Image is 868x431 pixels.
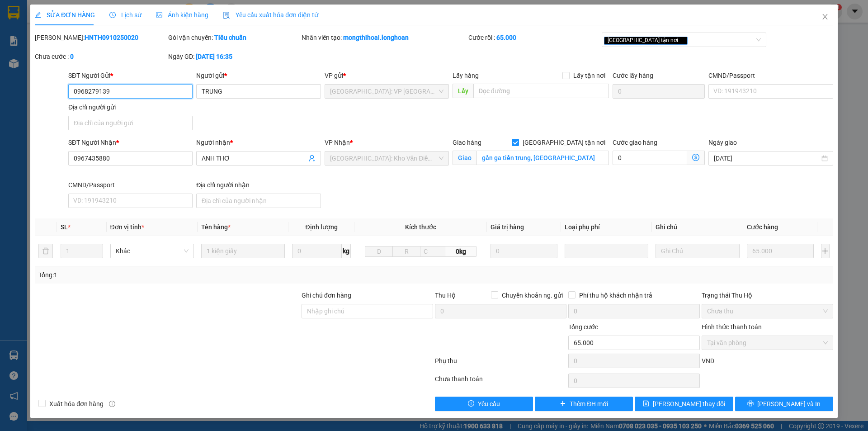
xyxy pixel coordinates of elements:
span: Chưa thu [707,304,828,318]
input: Địa chỉ của người nhận [196,194,321,208]
button: plus [821,244,830,258]
span: Tên hàng [201,223,231,231]
label: Ghi chú đơn hàng [302,292,351,299]
th: Loại phụ phí [561,218,652,236]
b: Tiêu chuẩn [214,34,246,41]
span: edit [35,12,41,18]
span: info-circle [109,401,115,407]
b: 0 [70,53,74,60]
input: Ghi Chú [656,244,739,258]
span: close [679,38,684,43]
b: 65.000 [496,34,516,41]
span: Lịch sử [109,11,142,19]
label: Ngày giao [708,139,737,146]
div: CMND/Passport [708,71,833,81]
span: Lấy tận nơi [570,71,609,81]
input: Giao tận nơi [476,151,609,165]
div: Gói vận chuyển: [168,33,300,43]
span: Lấy [453,84,473,98]
strong: (Công Ty TNHH Chuyển Phát Nhanh Bảo An - MST: 0109597835) [18,37,153,51]
div: SĐT Người Gửi [68,71,193,81]
div: Địa chỉ người gửi [68,102,193,112]
b: HNTH0910250020 [85,34,138,41]
span: Giao hàng [453,139,481,146]
div: Người nhận [196,137,321,147]
button: exclamation-circleYêu cầu [435,397,533,411]
div: SĐT Người Nhận [68,137,193,147]
span: [PHONE_NUMBER] - [DOMAIN_NAME] [21,54,151,88]
div: VP gửi [325,71,449,81]
span: dollar-circle [692,154,699,161]
div: Người gửi [196,71,321,81]
span: Yêu cầu [478,399,500,409]
img: icon [223,12,230,19]
div: Ngày GD: [168,52,300,62]
span: Tại văn phòng [707,336,828,350]
span: VND [702,357,714,365]
div: Cước rồi : [468,33,600,43]
span: VP Nhận [325,139,350,146]
div: Địa chỉ người nhận [196,180,321,190]
span: Kích thước [405,223,436,231]
button: plusThêm ĐH mới [535,397,633,411]
strong: BIÊN NHẬN VẬN CHUYỂN BẢO AN EXPRESS [20,13,151,34]
input: Ngày giao [714,153,819,163]
span: Giá trị hàng [491,223,524,231]
span: kg [342,244,351,258]
div: CMND/Passport [68,180,193,190]
span: Thêm ĐH mới [570,399,608,409]
input: R [392,246,420,257]
span: picture [156,12,162,18]
div: Chưa cước : [35,52,166,62]
th: Ghi chú [652,218,743,236]
div: Trạng thái Thu Hộ [702,290,833,300]
div: [PERSON_NAME]: [35,33,166,43]
button: Close [812,5,838,30]
button: delete [38,244,53,258]
label: Cước giao hàng [613,139,657,146]
input: 0 [491,244,558,258]
input: Ghi chú đơn hàng [302,304,433,318]
span: Lấy hàng [453,72,479,79]
label: Hình thức thanh toán [702,323,762,331]
span: user-add [308,155,316,162]
input: Cước lấy hàng [613,84,705,99]
b: mongthihoai.longhoan [343,34,409,41]
input: Cước giao hàng [613,151,687,165]
span: printer [747,400,754,407]
button: printer[PERSON_NAME] và In [735,397,833,411]
div: Tổng: 1 [38,270,335,280]
input: 0 [747,244,814,258]
span: close [821,13,829,20]
div: Phụ thu [434,356,567,372]
span: save [643,400,649,407]
span: SL [61,223,68,231]
input: C [420,246,445,257]
span: Hà Nội: VP Tây Hồ [330,85,443,98]
input: Địa chỉ của người gửi [68,116,193,130]
input: Dọc đường [473,84,609,98]
span: Cước hàng [747,223,778,231]
span: Ảnh kiện hàng [156,11,208,19]
span: [GEOGRAPHIC_DATA] tận nơi [519,137,609,147]
span: [PERSON_NAME] thay đổi [653,399,725,409]
span: [GEOGRAPHIC_DATA] tận nơi [604,37,688,45]
input: VD: Bàn, Ghế [201,244,285,258]
span: clock-circle [109,12,116,18]
b: [DATE] 16:35 [196,53,232,60]
button: save[PERSON_NAME] thay đổi [635,397,733,411]
span: Định lượng [305,223,337,231]
div: Nhân viên tạo: [302,33,467,43]
label: Cước lấy hàng [613,72,653,79]
span: [PERSON_NAME] và In [757,399,821,409]
span: Phí thu hộ khách nhận trả [576,290,656,300]
div: Chưa thanh toán [434,374,567,390]
span: 0kg [445,246,476,257]
input: D [365,246,393,257]
span: SỬA ĐƠN HÀNG [35,11,95,19]
span: plus [560,400,566,407]
span: Tổng cước [568,323,598,331]
span: Xuất hóa đơn hàng [46,399,107,409]
span: Đơn vị tính [110,223,144,231]
span: Yêu cầu xuất hóa đơn điện tử [223,11,318,19]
